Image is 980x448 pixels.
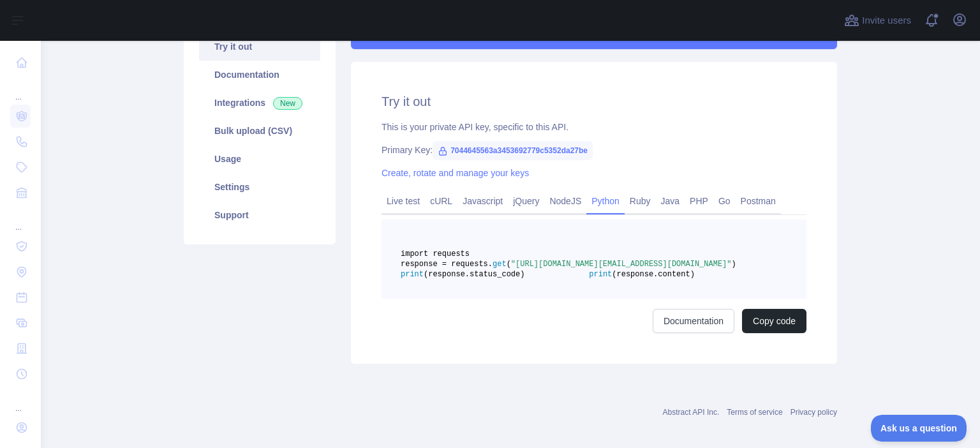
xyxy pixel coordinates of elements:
[586,191,625,211] a: Python
[382,168,529,178] a: Create, rotate and manage your keys
[736,191,781,211] a: Postman
[401,260,493,269] span: response = requests.
[507,260,511,269] span: (
[656,191,685,211] a: Java
[493,260,507,269] span: get
[273,97,302,110] span: New
[10,388,31,414] div: ...
[199,61,320,89] a: Documentation
[199,89,320,117] a: Integrations New
[382,144,806,156] div: Primary Key:
[425,191,457,211] a: cURL
[742,309,806,333] button: Copy code
[10,207,31,232] div: ...
[653,309,734,333] a: Documentation
[625,191,656,211] a: Ruby
[732,260,736,269] span: )
[862,13,911,28] span: Invite users
[199,201,320,229] a: Support
[713,191,736,211] a: Go
[199,117,320,145] a: Bulk upload (CSV)
[401,270,424,279] span: print
[511,260,732,269] span: "[URL][DOMAIN_NAME][EMAIL_ADDRESS][DOMAIN_NAME]"
[663,408,720,417] a: Abstract API Inc.
[401,250,470,258] span: import requests
[871,415,967,442] iframe: Toggle Customer Support
[457,191,508,211] a: Javascript
[612,270,695,279] span: (response.content)
[382,93,806,110] h2: Try it out
[382,191,425,211] a: Live test
[199,173,320,201] a: Settings
[433,141,593,160] span: 7044645563a3453692779c5352da27be
[589,270,612,279] span: print
[10,77,31,102] div: ...
[544,191,586,211] a: NodeJS
[791,408,837,417] a: Privacy policy
[685,191,713,211] a: PHP
[199,33,320,61] a: Try it out
[199,145,320,173] a: Usage
[424,270,524,279] span: (response.status_code)
[508,191,544,211] a: jQuery
[842,10,914,31] button: Invite users
[727,408,782,417] a: Terms of service
[382,121,806,133] div: This is your private API key, specific to this API.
